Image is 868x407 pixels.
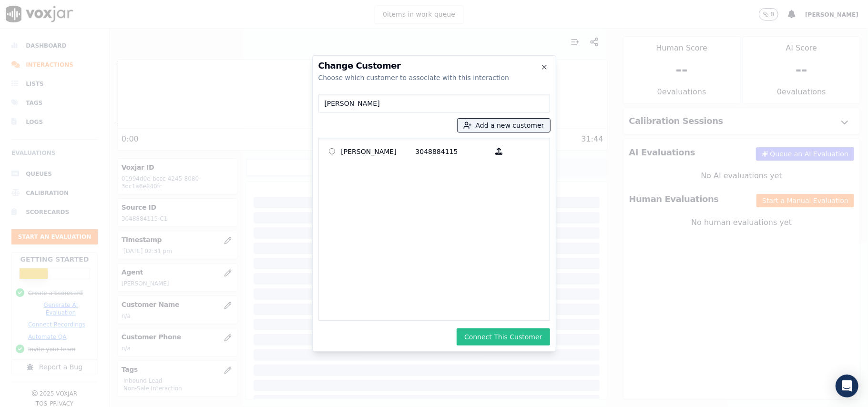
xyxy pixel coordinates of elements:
[318,61,550,70] h2: Change Customer
[490,144,509,159] button: [PERSON_NAME] 3048884115
[458,119,550,132] button: Add a new customer
[318,94,550,113] input: Search Customers
[329,148,335,154] input: [PERSON_NAME] 3048884115
[836,375,858,397] div: Open Intercom Messenger
[416,144,490,159] p: 3048884115
[341,144,416,159] p: [PERSON_NAME]
[457,328,550,346] button: Connect This Customer
[318,73,550,82] div: Choose which customer to associate with this interaction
